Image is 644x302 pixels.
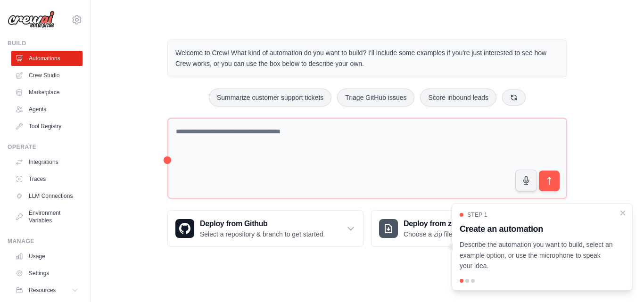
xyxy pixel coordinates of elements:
[404,229,483,239] p: Choose a zip file to upload.
[460,222,613,236] h3: Create an automation
[597,257,644,302] iframe: Chat Widget
[29,286,56,294] span: Resources
[8,237,83,245] div: Manage
[467,211,487,219] span: Step 1
[8,11,55,29] img: Logo
[8,40,83,47] div: Build
[11,266,83,281] a: Settings
[8,143,83,151] div: Operate
[11,102,83,117] a: Agents
[11,85,83,100] a: Marketplace
[11,51,83,66] a: Automations
[11,68,83,83] a: Crew Studio
[200,218,325,229] h3: Deploy from Github
[420,89,496,106] button: Score inbound leads
[11,188,83,204] a: LLM Connections
[11,155,83,170] a: Integrations
[175,48,559,69] p: Welcome to Crew! What kind of automation do you want to build? I'll include some examples if you'...
[11,119,83,134] a: Tool Registry
[404,218,483,229] h3: Deploy from zip file
[11,249,83,264] a: Usage
[209,89,331,106] button: Summarize customer support tickets
[619,209,627,217] button: Close walkthrough
[200,229,325,239] p: Select a repository & branch to get started.
[11,205,83,228] a: Environment Variables
[460,239,613,271] p: Describe the automation you want to build, select an example option, or use the microphone to spe...
[11,171,83,187] a: Traces
[337,89,414,106] button: Triage GitHub issues
[11,283,83,298] button: Resources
